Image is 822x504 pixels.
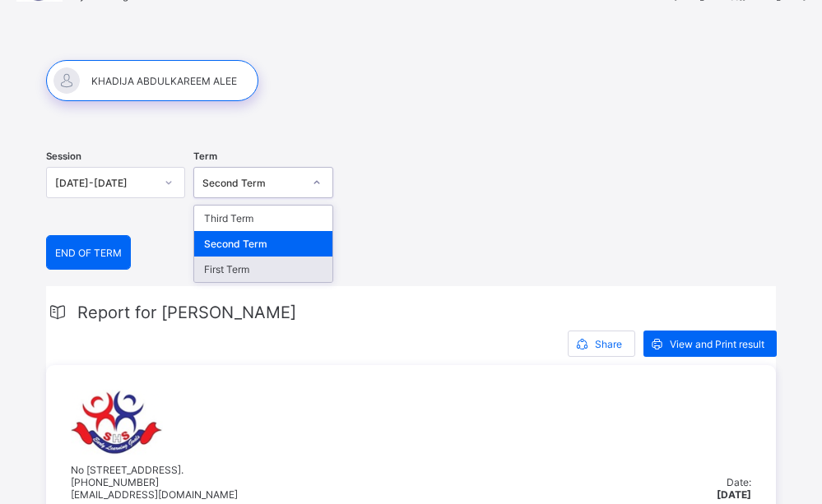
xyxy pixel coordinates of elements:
div: [DATE]-[DATE] [55,177,155,189]
span: Date: [727,476,751,488]
span: END OF TERM [55,247,122,259]
div: First Term [194,257,332,282]
span: No [STREET_ADDRESS]. [PHONE_NUMBER] [EMAIL_ADDRESS][DOMAIN_NAME] [71,464,238,501]
div: Second Term [202,177,302,189]
img: sweethaven.png [71,390,163,455]
div: Third Term [194,206,332,231]
span: Term [193,150,217,162]
span: Report for [PERSON_NAME] [77,303,296,322]
span: Share [595,338,622,350]
span: Session [46,150,81,162]
div: Second Term [194,231,332,257]
span: View and Print result [670,338,764,350]
span: [DATE] [717,488,751,501]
